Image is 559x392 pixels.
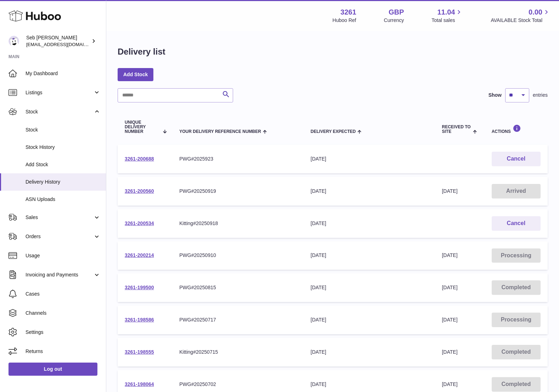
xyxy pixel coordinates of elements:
[118,46,165,57] h1: Delivery list
[26,233,93,240] span: Orders
[179,220,297,227] div: Kitting#20250918
[26,196,101,203] span: ASN Uploads
[26,271,93,278] span: Invoicing and Payments
[179,317,297,323] div: PWG#20250717
[311,252,428,259] div: [DATE]
[311,188,428,195] div: [DATE]
[492,216,541,231] button: Cancel
[26,179,101,185] span: Delivery History
[489,92,502,99] label: Show
[125,156,154,162] a: 3261-200688
[26,252,101,259] span: Usage
[491,7,550,24] a: 0.00 AVAILABLE Stock Total
[529,7,542,17] span: 0.00
[179,381,297,388] div: PWG#20250702
[26,161,101,168] span: Add Stock
[431,17,463,24] span: Total sales
[442,125,471,134] span: Received to Site
[26,291,101,297] span: Cases
[26,214,93,221] span: Sales
[311,349,428,355] div: [DATE]
[179,284,297,291] div: PWG#20250815
[26,329,101,336] span: Settings
[492,152,541,166] button: Cancel
[26,108,93,115] span: Stock
[9,36,19,46] img: ecom@bravefoods.co.uk
[384,17,404,24] div: Currency
[179,188,297,195] div: PWG#20250919
[26,144,101,151] span: Stock History
[26,41,104,47] span: [EMAIL_ADDRESS][DOMAIN_NAME]
[442,285,457,290] span: [DATE]
[491,17,550,24] span: AVAILABLE Stock Total
[311,220,428,227] div: [DATE]
[125,120,159,134] span: Unique Delivery Number
[442,252,457,258] span: [DATE]
[533,92,548,99] span: entries
[26,34,90,48] div: Seb [PERSON_NAME]
[125,220,154,226] a: 3261-200534
[26,70,101,77] span: My Dashboard
[442,349,457,355] span: [DATE]
[311,129,356,134] span: Delivery Expected
[311,284,428,291] div: [DATE]
[311,156,428,162] div: [DATE]
[125,285,154,290] a: 3261-199500
[118,68,153,81] a: Add Stock
[125,381,154,387] a: 3261-198064
[492,124,541,134] div: Actions
[442,381,457,387] span: [DATE]
[179,129,261,134] span: Your Delivery Reference Number
[311,381,428,388] div: [DATE]
[179,349,297,355] div: Kitting#20250715
[26,310,101,317] span: Channels
[437,7,455,17] span: 11.04
[179,156,297,162] div: PWG#2025923
[311,317,428,323] div: [DATE]
[442,317,457,323] span: [DATE]
[125,349,154,355] a: 3261-198555
[26,348,101,355] span: Returns
[125,188,154,194] a: 3261-200560
[26,89,93,96] span: Listings
[9,363,97,375] a: Log out
[26,127,101,133] span: Stock
[333,17,356,24] div: Huboo Ref
[125,252,154,258] a: 3261-200214
[340,7,356,17] strong: 3261
[442,188,457,194] span: [DATE]
[431,7,463,24] a: 11.04 Total sales
[179,252,297,259] div: PWG#20250910
[125,317,154,323] a: 3261-198586
[389,7,404,17] strong: GBP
